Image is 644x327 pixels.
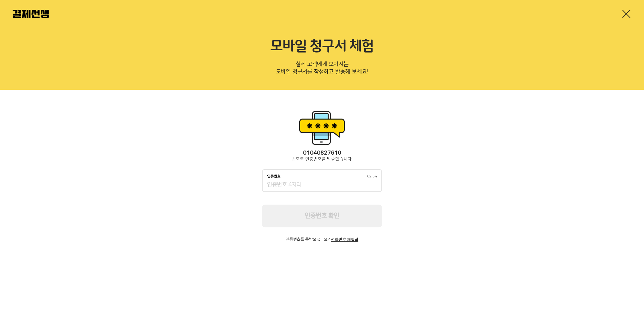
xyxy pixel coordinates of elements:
[262,238,382,242] p: 인증번호를 못받으셨나요?
[331,238,358,242] button: 전화번호 재입력
[262,205,382,227] button: 인증번호 확인
[262,150,382,157] p: 01040827610
[267,181,377,189] input: 인증번호02:54
[13,38,631,55] h2: 모바일 청구서 체험
[367,175,377,178] span: 02:54
[297,109,347,147] img: 휴대폰인증 이미지
[262,157,382,162] p: 번호로 인증번호를 발송했습니다.
[13,10,49,18] img: 결제선생
[13,59,631,80] p: 실제 고객에게 보여지는 모바일 청구서를 작성하고 발송해 보세요!
[267,174,281,179] p: 인증번호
